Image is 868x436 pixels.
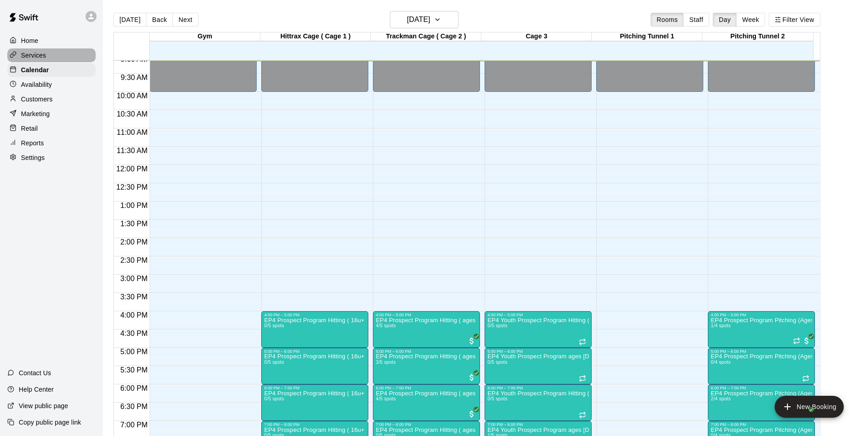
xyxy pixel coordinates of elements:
span: 11:00 AM [114,128,150,136]
div: 5:00 PM – 6:00 PM: EP4 Prospect Program Pitching (Ages 13+ ) [708,348,815,384]
div: 6:00 PM – 7:00 PM: EP4 Prospect Program Hitting ( 16u+ Slot ) [261,384,368,421]
div: 6:00 PM – 7:00 PM: EP4 Youth Prospect Program Hitting ( ages 8-10 ) [485,384,592,421]
span: Recurring event [579,338,586,346]
button: Week [736,13,765,27]
div: 5:00 PM – 6:00 PM: EP4 Prospect Program Hitting ( ages 13-15 ) [373,348,480,384]
div: 7:00 PM – 8:00 PM [264,422,366,427]
h6: [DATE] [407,13,430,26]
div: 4:00 PM – 5:00 PM: EP4 Youth Prospect Program Hitting ( ages 8-10 ) [485,311,592,348]
span: 4/5 spots filled [376,396,396,401]
div: 5:00 PM – 6:00 PM: EP4 Youth Prospect Program ages 11-12 [485,348,592,384]
span: 2/4 spots filled [711,396,731,401]
span: 7:00 PM [118,421,150,429]
span: Recurring event [579,411,586,419]
button: Rooms [651,13,684,27]
div: 6:00 PM – 7:00 PM [264,386,366,390]
button: Filter View [769,13,820,27]
span: 5:00 PM [118,348,150,356]
p: Marketing [21,109,50,118]
p: Reports [21,138,44,148]
p: Home [21,36,38,45]
span: All customers have paid [467,373,476,382]
span: 0/5 spots filled [264,396,284,401]
p: Copy public page link [19,418,81,427]
div: 4:00 PM – 5:00 PM: EP4 Prospect Program Hitting ( ages 13-15 ) [373,311,480,348]
div: 4:00 PM – 5:00 PM: EP4 Prospect Program Pitching (Ages 13+ ) [708,311,815,348]
span: 6:00 PM [118,384,150,392]
span: 12:00 PM [114,165,150,173]
span: 3/5 spots filled [376,360,396,365]
p: View public page [19,401,68,410]
a: Customers [7,92,96,106]
div: 6:00 PM – 7:00 PM: EP4 Prospect Program Pitching (Ages 13+ ) [708,384,815,421]
span: 9:30 AM [119,74,150,81]
button: Staff [683,13,709,27]
span: 11:30 AM [114,147,150,154]
a: Settings [7,151,96,165]
span: 0/5 spots filled [487,396,507,401]
span: 0/5 spots filled [487,360,507,365]
div: Gym [150,32,260,41]
div: Pitching Tunnel 1 [592,32,702,41]
span: 12:30 PM [114,183,150,191]
span: All customers have paid [467,336,476,346]
span: 2:00 PM [118,238,150,246]
p: Help Center [19,385,54,394]
a: Services [7,48,96,62]
p: Calendar [21,65,49,74]
span: All customers have paid [467,409,476,419]
div: 4:00 PM – 5:00 PM [711,313,812,317]
span: 4:00 PM [118,311,150,319]
div: 5:00 PM – 6:00 PM: EP4 Prospect Program Hitting ( 16u+ Slot ) [261,348,368,384]
div: 5:00 PM – 6:00 PM [487,349,589,354]
span: Recurring event [793,337,800,345]
p: Retail [21,124,38,133]
div: 5:00 PM – 6:00 PM [711,349,812,354]
span: 10:00 AM [114,92,150,100]
button: [DATE] [390,11,458,28]
span: 3:30 PM [118,293,150,301]
p: Settings [21,153,45,162]
p: Customers [21,95,53,104]
div: 4:00 PM – 5:00 PM [376,313,477,317]
div: 5:00 PM – 6:00 PM [376,349,477,354]
div: Hittrax Cage ( Cage 1 ) [260,32,371,41]
div: Cage 3 [481,32,592,41]
span: 0/4 spots filled [711,360,731,365]
div: 4:00 PM – 5:00 PM [264,313,366,317]
div: 5:00 PM – 6:00 PM [264,349,366,354]
a: Calendar [7,63,96,77]
button: add [775,396,844,418]
div: 6:00 PM – 7:00 PM [376,386,477,390]
div: 7:00 PM – 8:00 PM [487,422,589,427]
span: 3:00 PM [118,275,150,282]
span: 6:30 PM [118,403,150,410]
span: Recurring event [579,375,586,382]
span: 2:30 PM [118,256,150,264]
span: 1/4 spots filled [711,323,731,328]
button: Next [173,13,198,27]
a: Availability [7,78,96,91]
div: Trackman Cage ( Cage 2 ) [371,32,481,41]
div: 6:00 PM – 7:00 PM: EP4 Prospect Program Hitting ( ages 13-15 ) [373,384,480,421]
a: Home [7,34,96,48]
a: Retail [7,122,96,135]
span: Recurring event [802,375,809,382]
button: Day [713,13,737,27]
span: 1:00 PM [118,202,150,209]
a: Reports [7,136,96,150]
div: 7:00 PM – 8:00 PM [376,422,477,427]
div: 4:00 PM – 5:00 PM: EP4 Prospect Program Hitting ( 16u+ Slot ) [261,311,368,348]
div: 6:00 PM – 7:00 PM [711,386,812,390]
span: 4:30 PM [118,330,150,337]
span: 0/5 spots filled [264,323,284,328]
a: Marketing [7,107,96,121]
